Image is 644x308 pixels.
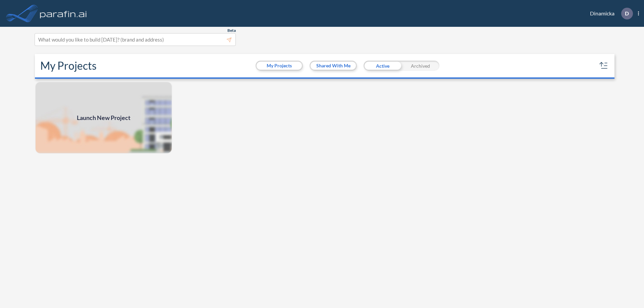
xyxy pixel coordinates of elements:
[257,62,302,70] button: My Projects
[227,28,236,33] span: Beta
[35,81,172,154] a: Launch New Project
[580,8,639,19] div: Dinamicka
[401,61,439,71] div: Archived
[625,10,629,16] p: D
[77,113,130,122] span: Launch New Project
[39,7,88,20] img: logo
[311,62,356,70] button: Shared With Me
[598,60,609,71] button: sort
[364,61,401,71] div: Active
[40,59,97,72] h2: My Projects
[35,81,172,154] img: add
